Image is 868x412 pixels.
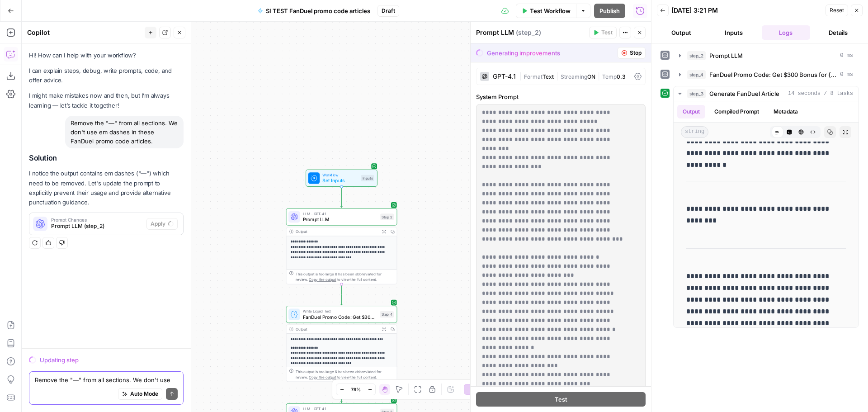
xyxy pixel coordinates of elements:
span: Set Inputs [322,177,358,184]
span: step_4 [687,70,706,79]
span: step_2 [687,51,706,60]
button: Compiled Prompt [709,105,764,118]
span: 79% [351,386,361,393]
div: Output [296,229,377,235]
span: Streaming [561,73,587,80]
g: Edge from start to step_2 [340,187,343,208]
g: Edge from step_2 to step_4 [340,284,343,305]
div: Step 4 [380,311,394,317]
span: Workflow [322,172,358,178]
span: ON [587,73,595,80]
button: Logs [762,25,811,40]
span: step_3 [687,89,706,98]
label: System Prompt [476,92,646,101]
span: Stop [630,49,642,57]
span: SI TEST FanDuel promo code articles [266,6,370,15]
span: Temp [602,73,617,80]
p: I can explain steps, debug, write prompts, code, and offer advice. [29,66,184,85]
div: Step 2 [380,213,394,220]
span: Draft [382,7,395,15]
span: Test [601,28,613,37]
span: 0 ms [840,52,853,60]
span: Apply [151,220,165,228]
button: Stop [618,47,646,59]
button: Auto Mode [118,388,162,400]
span: string [681,126,708,138]
span: Test Workflow [530,6,571,15]
span: 14 seconds / 8 tasks [788,90,853,98]
p: Hi! How can I help with your workflow? [29,51,184,60]
div: GPT-4.1 [493,73,516,80]
button: Metadata [768,105,803,118]
span: Copy the output [309,375,336,379]
span: ( step_2 ) [516,28,541,37]
span: Copy the output [309,278,336,282]
span: Prompt LLM [303,216,377,223]
button: Test Workflow [516,4,576,18]
span: 0.3 [617,73,626,80]
span: Format [524,73,542,80]
button: Output [677,105,705,118]
button: 14 seconds / 8 tasks [674,86,859,101]
div: Prompt LLM [476,28,586,37]
div: Generating improvements [487,48,560,57]
div: Write Liquid TextFanDuel Promo Code: Get $300 Bonus for {{ event_title }}Step 4Output**** **** **... [286,306,397,382]
span: FanDuel Promo Code: Get $300 Bonus for {{ event_title }} [709,70,836,79]
button: 0 ms [674,48,859,63]
div: Copilot [27,28,142,37]
g: Edge from step_4 to step_3 [340,382,343,403]
span: Prompt LLM [709,51,743,60]
span: Prompt Changes [51,218,143,222]
span: | [554,71,561,81]
div: This output is too large & has been abbreviated for review. to view the full content. [296,271,394,282]
button: SI TEST FanDuel promo code articles [252,4,376,18]
span: Test [555,395,567,404]
div: This output is too large & has been abbreviated for review. to view the full content. [296,369,394,380]
button: Reset [826,5,848,16]
span: Prompt LLM (step_2) [51,222,143,230]
span: LLM · GPT-4.1 [303,406,377,412]
div: Inputs [361,175,374,181]
button: Inputs [709,25,758,40]
span: Write Liquid Text [303,308,377,314]
div: Remove the "—" from all sections. We don't use em dashes in these FanDuel promo code articles. [65,116,184,148]
button: Test [476,392,646,407]
span: | [595,71,602,81]
span: Text [542,73,554,80]
span: | [519,71,524,81]
button: 0 ms [674,67,859,82]
span: Generate FanDuel Article [709,89,779,98]
div: Output [296,326,377,332]
div: Updating step [40,355,184,365]
p: I notice the output contains em dashes ("—") which need to be removed. Let's update the prompt to... [29,169,184,207]
button: Test [589,27,617,38]
button: Publish [594,4,625,18]
button: Apply [146,218,178,230]
span: Auto Mode [130,390,158,398]
p: I might make mistakes now and then, but I’m always learning — let’s tackle it together! [29,91,184,110]
span: Reset [830,6,844,14]
button: Output [657,25,706,40]
div: 14 seconds / 8 tasks [674,101,859,327]
span: 0 ms [840,71,853,79]
span: FanDuel Promo Code: Get $300 Bonus for {{ event_title }} [303,313,377,321]
span: Publish [599,6,620,15]
div: WorkflowSet InputsInputs [286,170,397,187]
h2: Solution [29,154,184,162]
span: LLM · GPT-4.1 [303,211,377,217]
button: Details [814,25,863,40]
